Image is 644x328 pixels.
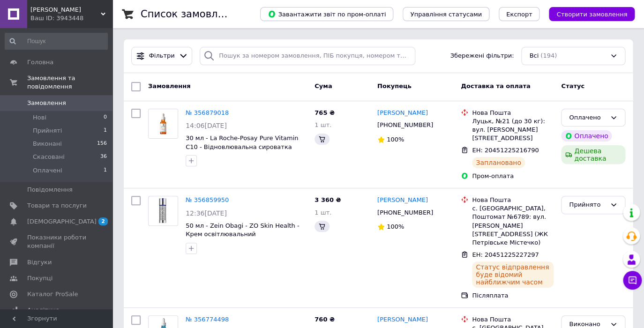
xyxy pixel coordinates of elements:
span: 1 [104,127,107,135]
div: Оплачено [561,130,612,142]
div: Заплановано [472,157,525,168]
span: Замовлення та повідомлення [27,74,112,91]
span: 765 ₴ [315,109,335,116]
span: 1 шт. [315,209,331,216]
span: Управління статусами [410,11,482,18]
div: [PHONE_NUMBER] [375,207,435,219]
span: ЕН: 20451225216790 [472,147,539,154]
a: № 356879018 [186,109,229,116]
span: Покупці [27,274,52,283]
span: Замовлення [27,99,66,107]
span: Показники роботи компанії [27,233,87,250]
span: 100% [387,223,404,230]
a: Фото товару [148,196,178,226]
button: Експорт [499,7,540,21]
span: 100% [387,136,404,143]
div: Післяплата [472,291,554,300]
h1: Список замовлень [141,8,236,20]
span: Покупець [377,82,412,89]
span: Збережені фільтри: [450,52,514,60]
span: Замовлення [148,82,190,89]
input: Пошук за номером замовлення, ПІБ покупця, номером телефону, Email, номером накладної [200,47,415,65]
div: Дешева доставка [561,145,625,164]
input: Пошук [5,33,108,50]
span: 36 [100,153,107,161]
span: 0 [104,113,107,122]
button: Управління статусами [403,7,489,21]
button: Створити замовлення [549,7,635,21]
span: [DEMOGRAPHIC_DATA] [27,217,97,226]
span: Руда Білка [30,6,101,14]
span: Завантажити звіт по пром-оплаті [268,10,386,18]
a: № 356774498 [186,316,229,323]
span: Статус [561,82,584,89]
span: Головна [27,58,53,67]
div: Ваш ID: 3943448 [30,14,112,22]
div: с. [GEOGRAPHIC_DATA], Поштомат №6789: вул. [PERSON_NAME][STREET_ADDRESS] (ЖК Петрівське Містечко) [472,204,554,247]
div: Пром-оплата [472,172,554,180]
span: Повідомлення [27,186,73,194]
span: 1 шт. [315,121,331,128]
a: Фото товару [148,109,178,139]
span: Створити замовлення [556,11,627,18]
div: Нова Пошта [472,196,554,204]
button: Завантажити звіт по пром-оплаті [260,7,393,21]
span: Cума [315,82,332,89]
span: Фільтри [149,52,175,60]
div: Нова Пошта [472,109,554,117]
div: Луцьк, №21 (до 30 кг): вул. [PERSON_NAME][STREET_ADDRESS] [472,117,554,143]
span: 760 ₴ [315,316,335,323]
div: Оплачено [569,113,606,123]
span: 1 [104,166,107,175]
div: Статус відправлення буде відомий найближчим часом [472,261,554,288]
span: Прийняті [33,127,62,135]
span: Скасовані [33,153,65,161]
span: Аналітика [27,306,60,314]
span: Товари та послуги [27,201,87,210]
button: Чат з покупцем [623,271,642,290]
a: Створити замовлення [539,10,635,17]
a: [PERSON_NAME] [377,109,428,118]
span: 14:06[DATE] [186,122,227,129]
div: [PHONE_NUMBER] [375,119,435,131]
img: Фото товару [149,109,178,138]
span: Відгуки [27,258,52,267]
a: [PERSON_NAME] [377,196,428,205]
a: 50 мл - Zein Obagi - ZO Skin Health - Крем освітлювальний [MEDICAL_DATA] Skin Brightener 5% [186,222,299,246]
span: Виконані [33,140,62,148]
span: Всі [529,52,539,60]
img: Фото товару [152,196,174,225]
span: 156 [97,140,107,148]
span: (194) [540,52,557,59]
a: 30 мл - La Roche-Posay Pure Vitamin C10 - Відновлювальна сироватка проти зморшок з антиоксидантни... [186,134,300,168]
span: Експорт [506,11,532,18]
span: Оплачені [33,166,62,175]
span: Доставка та оплата [461,82,530,89]
span: Каталог ProSale [27,290,78,298]
span: ЕН: 20451225227297 [472,251,539,258]
span: Нові [33,113,46,122]
div: Нова Пошта [472,315,554,324]
span: 3 360 ₴ [315,196,341,203]
span: 2 [98,217,108,225]
div: Прийнято [569,200,606,210]
span: 12:36[DATE] [186,209,227,217]
a: [PERSON_NAME] [377,315,428,324]
a: № 356859950 [186,196,229,203]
